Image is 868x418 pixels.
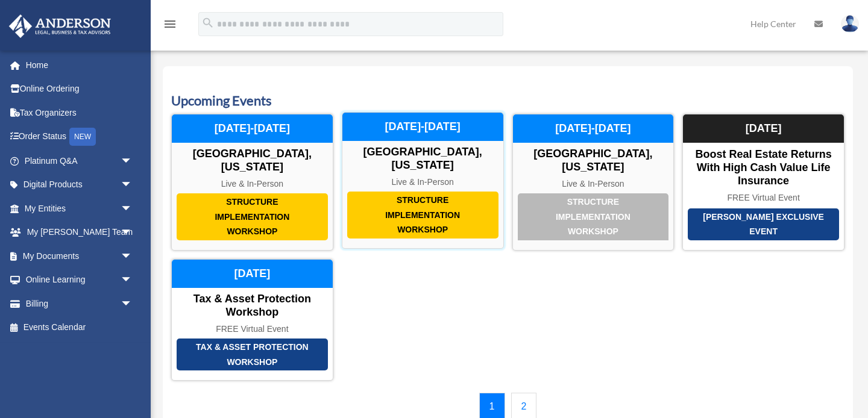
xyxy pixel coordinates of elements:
div: Structure Implementation Workshop [518,193,669,240]
div: [DATE] [172,260,333,289]
span: arrow_drop_down [121,149,145,173]
div: Structure Implementation Workshop [177,193,328,240]
div: Live & In-Person [513,179,674,189]
div: [DATE]-[DATE] [342,113,503,142]
span: arrow_drop_down [121,220,145,245]
div: FREE Virtual Event [683,193,844,203]
div: [DATE] [683,114,844,143]
span: arrow_drop_down [121,244,145,269]
div: Live & In-Person [172,179,333,189]
i: search [201,16,215,30]
div: Boost Real Estate Returns with High Cash Value Life Insurance [683,148,844,187]
a: Digital Productsarrow_drop_down [8,173,151,197]
a: Platinum Q&Aarrow_drop_down [8,149,151,173]
div: Live & In-Person [342,177,503,187]
div: Tax & Asset Protection Workshop [177,338,328,370]
img: User Pic [841,15,859,33]
span: arrow_drop_down [121,268,145,293]
a: Home [8,53,151,77]
a: Tax & Asset Protection Workshop Tax & Asset Protection Workshop FREE Virtual Event [DATE] [171,259,333,381]
a: menu [163,21,177,31]
span: arrow_drop_down [121,196,145,221]
a: My Entitiesarrow_drop_down [8,196,151,220]
a: Tax Organizers [8,101,151,125]
div: [PERSON_NAME] Exclusive Event [688,208,839,240]
a: Structure Implementation Workshop [GEOGRAPHIC_DATA], [US_STATE] Live & In-Person [DATE]-[DATE] [171,114,333,251]
a: Order StatusNEW [8,125,151,149]
div: [GEOGRAPHIC_DATA], [US_STATE] [342,146,503,172]
h3: Upcoming Events [171,92,844,110]
a: Online Learningarrow_drop_down [8,268,151,292]
img: Anderson Advisors Platinum Portal [5,14,115,38]
a: Structure Implementation Workshop [GEOGRAPHIC_DATA], [US_STATE] Live & In-Person [DATE]-[DATE] [342,114,504,251]
div: Structure Implementation Workshop [347,192,498,239]
div: [DATE]-[DATE] [172,114,333,143]
a: Structure Implementation Workshop [GEOGRAPHIC_DATA], [US_STATE] Live & In-Person [DATE]-[DATE] [512,114,675,251]
div: [GEOGRAPHIC_DATA], [US_STATE] [513,148,674,173]
a: [PERSON_NAME] Exclusive Event Boost Real Estate Returns with High Cash Value Life Insurance FREE ... [682,114,844,251]
div: [DATE]-[DATE] [513,114,674,143]
i: menu [163,17,177,31]
a: My Documentsarrow_drop_down [8,244,151,268]
a: Online Ordering [8,77,151,101]
div: [GEOGRAPHIC_DATA], [US_STATE] [172,148,333,173]
a: Billingarrow_drop_down [8,292,151,316]
span: arrow_drop_down [121,173,145,198]
a: Events Calendar [8,316,145,340]
div: FREE Virtual Event [172,324,333,334]
div: Tax & Asset Protection Workshop [172,293,333,319]
span: arrow_drop_down [121,292,145,316]
a: My [PERSON_NAME] Teamarrow_drop_down [8,220,151,245]
div: NEW [69,128,96,146]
